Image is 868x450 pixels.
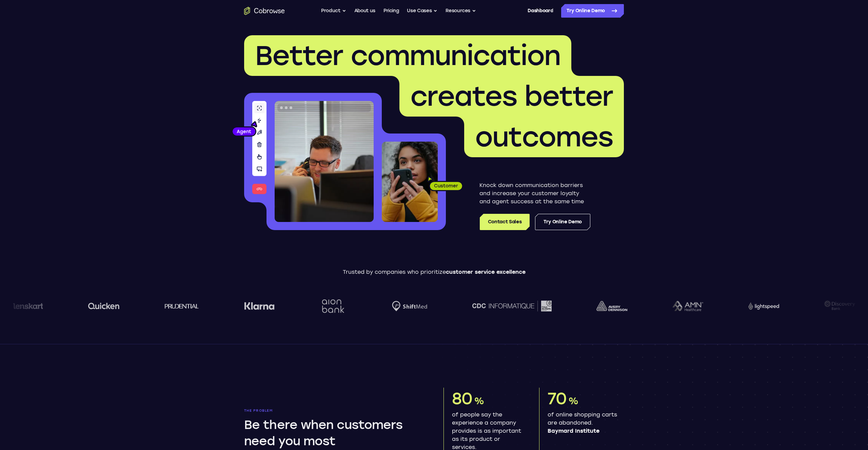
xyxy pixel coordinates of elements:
a: About us [354,4,375,18]
img: Shiftmed [379,301,414,311]
img: A customer support agent talking on the phone [275,101,374,222]
a: Go to the home page [244,7,285,15]
a: Dashboard [528,4,553,18]
span: 70 [548,389,567,408]
p: of online shopping carts are abandoned. [548,411,618,435]
img: Aion Bank [306,292,334,320]
span: customer service excellence [446,269,526,275]
img: prudential [152,303,186,309]
img: avery-dennison [583,301,614,311]
button: Use Cases [407,4,437,18]
button: Resources [446,4,476,18]
h2: Be there when customers need you most [244,417,422,449]
a: Try Online Demo [535,214,590,230]
p: The problem [244,409,425,413]
span: Baymard Institute [548,427,618,435]
a: Contact Sales [480,214,530,230]
span: outcomes [475,121,613,153]
a: Try Online Demo [561,4,624,18]
p: Knock down communication barriers and increase your customer loyalty and agent success at the sam... [479,181,590,206]
img: CDC Informatique [459,301,538,311]
span: % [568,395,578,407]
span: % [474,395,484,407]
img: AMN Healthcare [659,301,690,311]
a: Pricing [383,4,399,18]
img: Klarna [231,302,261,310]
img: quicken [75,301,106,311]
button: Product [321,4,346,18]
img: A customer holding their phone [382,142,438,222]
img: Lightspeed [735,302,766,309]
span: 80 [452,389,472,408]
span: Better communication [255,39,560,72]
span: creates better [410,80,613,112]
